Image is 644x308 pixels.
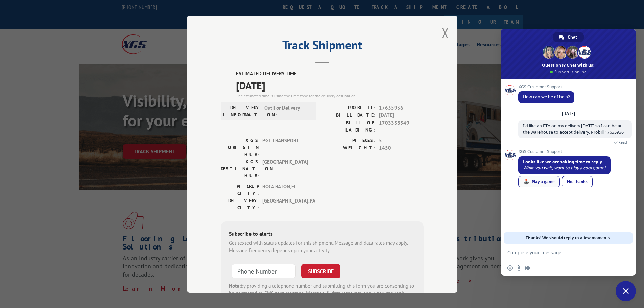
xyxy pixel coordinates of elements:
div: Get texted with status updates for this shipment. Message and data rates may apply. Message frequ... [229,239,415,254]
span: 5 [379,137,424,144]
div: by providing a telephone number and submitting this form you are consenting to be contacted by SM... [229,282,415,305]
span: [GEOGRAPHIC_DATA] , PA [262,197,308,211]
label: XGS DESTINATION HUB: [221,158,259,179]
span: BOCA RATON , FL [262,183,308,197]
label: BILL OF LADING: [322,119,376,133]
label: PIECES: [322,137,376,144]
span: Out For Delivery [264,104,310,118]
span: Chat [568,32,577,42]
label: ESTIMATED DELIVERY TIME: [236,70,424,78]
strong: Note: [229,282,241,289]
label: XGS ORIGIN HUB: [221,137,259,158]
span: Looks like we are taking time to reply. [523,159,603,165]
div: Play a game [518,176,560,187]
button: SUBSCRIBE [301,264,340,278]
span: Send a file [516,265,522,271]
span: I'd like an ETA on my delivery [DATE] so I can be at the warehouse to accept delivery. Probill 17... [523,123,624,135]
div: Subscribe to alerts [229,229,415,239]
span: [DATE] [379,112,424,119]
label: BILL DATE: [322,112,376,119]
span: 1703338549 [379,119,424,133]
div: Chat [553,32,584,42]
span: [GEOGRAPHIC_DATA] [262,158,308,179]
span: Read [618,140,627,145]
span: While you wait, want to play a cool game? [523,165,606,171]
span: Thanks! We should reply in a few moments. [526,232,611,244]
textarea: Compose your message... [507,250,614,256]
span: 🕹️ [523,179,529,184]
label: WEIGHT: [322,144,376,152]
span: PGT TRANSPORT [262,137,308,158]
div: No, thanks [562,176,593,187]
span: XGS Customer Support [518,149,611,154]
h2: Track Shipment [221,40,424,53]
div: [DATE] [562,112,575,116]
span: 1450 [379,144,424,152]
label: DELIVERY CITY: [221,197,259,211]
button: Close modal [442,24,449,42]
span: 17635936 [379,104,424,112]
span: Audio message [525,265,530,271]
span: How can we be of help? [523,94,570,100]
label: PROBILL: [322,104,376,112]
span: [DATE] [236,77,424,93]
label: PICKUP CITY: [221,183,259,197]
div: Close chat [616,281,636,301]
span: XGS Customer Support [518,85,574,89]
div: The estimated time is using the time zone for the delivery destination. [236,93,424,99]
label: DELIVERY INFORMATION: [223,104,261,118]
span: Insert an emoji [507,265,513,271]
input: Phone Number [232,264,296,278]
